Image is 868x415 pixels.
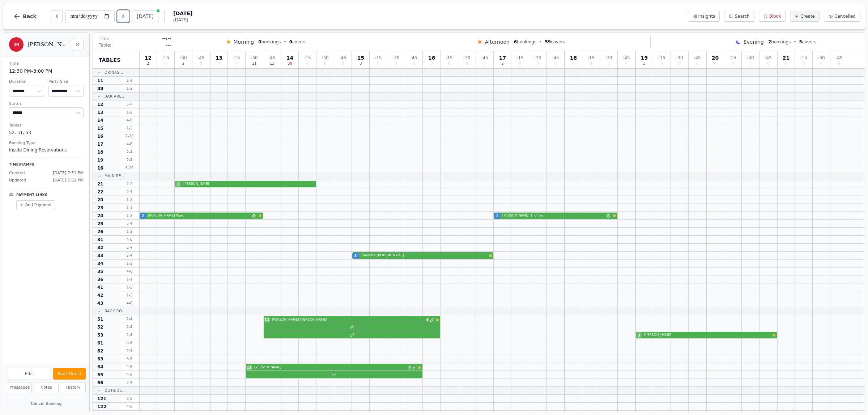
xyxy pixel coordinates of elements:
dd: Inside Dining Reservations [9,147,84,153]
dt: Booking Type [9,140,84,146]
span: 0 [235,62,238,65]
span: 14 [97,117,103,123]
span: Search [735,13,749,19]
span: 11 [247,365,252,370]
p: Timestamps [9,162,84,167]
span: 0 [537,62,539,65]
span: Table: [99,42,111,48]
span: 1 - 2 [121,292,138,298]
span: 0 [572,62,574,65]
span: 0 [767,62,769,65]
span: 5 [799,39,802,44]
dd: 12:30 PM – 3:00 PM [9,68,84,75]
span: 2 - 4 [121,316,138,322]
span: 21 [97,181,103,187]
span: 20 [712,55,719,60]
span: 51 [97,316,103,322]
span: 64 [97,364,103,370]
span: Drinks ... [105,70,125,75]
span: 62 [97,348,103,354]
span: Create [800,13,815,19]
span: 2 - 4 [121,189,138,194]
span: 2 [182,62,184,65]
span: 3 [354,253,357,258]
span: 2 - 4 [121,245,138,250]
span: 36 [97,277,103,282]
span: 2 [768,39,771,44]
span: 16 [97,165,103,171]
span: 2 [147,62,149,65]
span: 0 [519,62,521,65]
span: : 45 [552,56,559,60]
button: Close [72,39,84,50]
span: 30 [288,62,292,65]
span: : 30 [534,56,541,60]
button: Edit [7,368,51,380]
span: 0 [803,62,805,65]
span: 4 - 5 [121,117,138,123]
span: 20 [97,197,103,203]
span: Bar Are... [105,94,125,99]
span: 0 [714,62,716,65]
span: 66 [97,380,103,386]
button: Cancel Booking [7,399,86,408]
span: covers [545,39,565,45]
span: Insights [698,13,715,19]
dt: Time [9,61,84,67]
span: 18 [570,55,577,60]
span: 0 [554,62,557,65]
dt: Party Size [48,79,84,85]
span: 2 - 4 [121,149,138,155]
span: 2 - 4 [121,157,138,163]
span: 0 [590,62,592,65]
span: • [793,39,796,45]
button: Next day [118,10,129,22]
span: 0 [289,39,292,44]
span: 0 [165,62,167,65]
span: 19 [97,157,103,163]
span: 53 [97,332,103,338]
span: 6 - 8 [121,396,138,401]
span: 0 [732,62,734,65]
button: Insights [688,11,720,22]
span: 0 [306,62,309,65]
span: 4 - 6 [121,364,138,369]
span: : 45 [694,56,701,60]
span: [DATE] [173,17,192,23]
span: Back [23,14,37,19]
span: Cancelled [834,13,856,19]
span: 0 [413,62,415,65]
span: : 15 [587,56,594,60]
span: 32 [97,245,103,251]
button: Seat Guest [53,368,86,380]
span: [PERSON_NAME] [183,181,316,187]
span: 88 [97,86,103,91]
span: 2 [408,365,412,370]
span: 1 - 1 [121,205,138,210]
span: • [539,39,542,45]
span: 1 - 4 [121,78,138,83]
span: 63 [97,356,103,362]
span: 2 - 2 [121,181,138,187]
dd: 52, 51, 53 [9,129,84,136]
svg: Google booking [607,214,610,218]
span: covers [799,39,817,45]
span: [DATE] 7:51 PM [53,177,84,184]
span: 22 [97,189,103,195]
span: 1 - 2 [121,213,138,218]
button: [DATE] [132,10,158,22]
span: 24 [97,213,103,219]
span: Afternoon [485,38,510,46]
span: 0 [466,62,468,65]
span: 12 [145,55,152,60]
button: Cancelled [824,11,860,22]
span: 1 - 2 [121,229,138,234]
span: 16 [428,55,435,60]
span: 2 - 4 [121,332,138,338]
span: 0 [218,62,220,65]
span: : 15 [729,56,736,60]
span: 1 - 1 [121,277,138,282]
dt: Duration [9,79,44,85]
span: 3 [359,62,362,65]
span: : 30 [676,56,683,60]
